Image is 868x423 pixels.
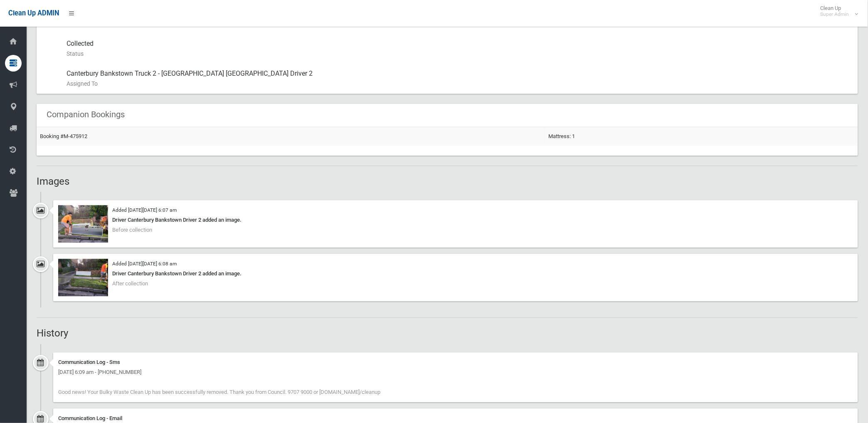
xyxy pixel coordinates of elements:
[37,107,135,123] header: Companion Bookings
[58,259,108,297] img: 1000022620.jpg
[8,9,59,17] span: Clean Up ADMIN
[58,269,853,279] div: Driver Canterbury Bankstown Driver 2 added an image.
[37,328,858,339] h2: History
[67,49,851,59] small: Status
[821,11,849,17] small: Super Admin
[112,208,177,213] small: Added [DATE][DATE] 6:07 am
[112,261,177,267] small: Added [DATE][DATE] 6:08 am
[40,134,87,140] a: Booking #M-475912
[67,64,851,94] div: Canterbury Bankstown Truck 2 - [GEOGRAPHIC_DATA] [GEOGRAPHIC_DATA] Driver 2
[58,368,853,378] div: [DATE] 6:09 am - [PHONE_NUMBER]
[816,5,858,17] span: Clean Up
[58,205,108,243] img: 1000022619.jpg
[58,358,853,368] div: Communication Log - Sms
[112,281,148,287] span: After collection
[37,176,858,187] h2: Images
[67,79,851,89] small: Assigned To
[58,215,853,225] div: Driver Canterbury Bankstown Driver 2 added an image.
[545,127,858,146] td: Mattress: 1
[58,389,380,396] span: Good news! Your Bulky Waste Clean Up has been successfully removed. Thank you from Council. 9707 ...
[112,227,152,233] span: Before collection
[67,34,851,64] div: Collected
